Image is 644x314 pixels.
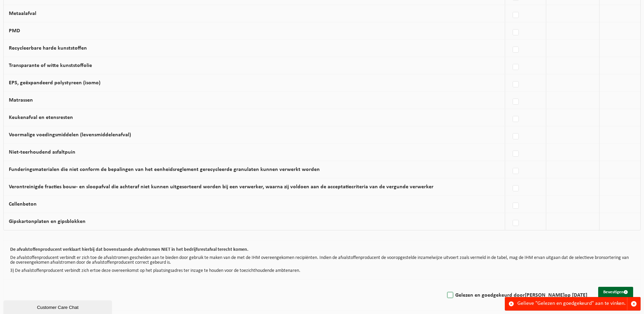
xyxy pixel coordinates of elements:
[9,167,320,172] label: Funderingsmaterialen die niet conform de bepalingen van het eenheidsreglement gerecycleerde granu...
[10,256,634,265] p: De afvalstoffenproducent verbindt er zich toe de afvalstromen gescheiden aan te bieden door gebru...
[3,299,113,314] iframe: chat widget
[9,28,20,34] label: PMD
[9,115,73,120] label: Keukenafval en etensresten
[9,184,434,190] label: Verontreinigde fracties bouw- en sloopafval die achteraf niet kunnen uitgesorteerd worden bij een...
[525,293,565,298] strong: [PERSON_NAME]
[517,297,627,310] div: Gelieve "Gelezen en goedgekeurd" aan te vinken.
[10,247,249,252] b: De afvalstoffenproducent verklaart hierbij dat bovenstaande afvalstromen NIET in het bedrijfsrest...
[446,290,587,300] label: Gelezen en goedgekeurd door op [DATE]
[10,268,634,273] p: 3) De afvalstoffenproducent verbindt zich ertoe deze overeenkomst op het plaatsingsadres ter inza...
[9,150,75,155] label: Niet-teerhoudend asfaltpuin
[9,98,33,103] label: Matrassen
[9,80,100,86] label: EPS, geëxpandeerd polystyreen (isomo)
[9,63,92,68] label: Transparante of witte kunststoffolie
[9,11,36,16] label: Metaalafval
[9,132,131,138] label: Voormalige voedingsmiddelen (levensmiddelenafval)
[9,219,86,224] label: Gipskartonplaten en gipsblokken
[9,46,87,51] label: Recycleerbare harde kunststoffen
[598,287,633,298] button: Bevestigen
[9,202,37,207] label: Cellenbeton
